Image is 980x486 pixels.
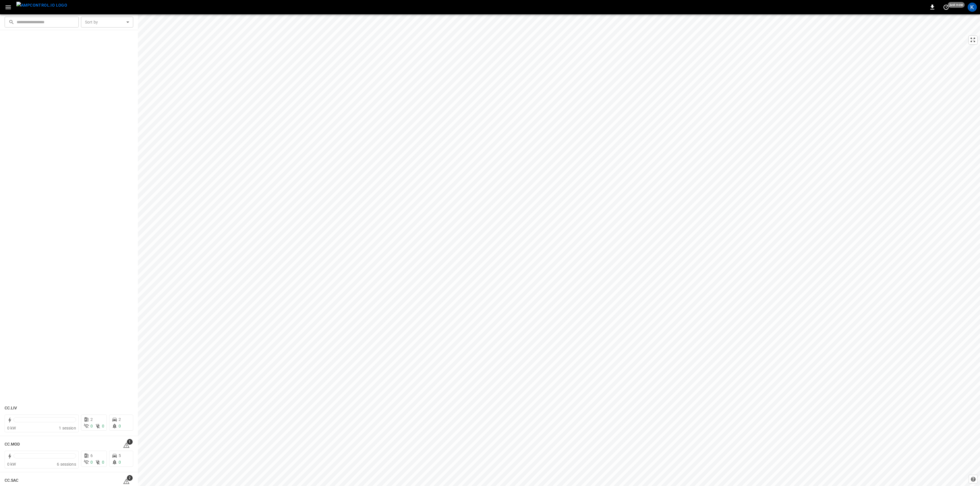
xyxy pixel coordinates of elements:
div: profile-icon [968,3,977,12]
span: 0 kW [7,462,16,466]
h6: CC.SAC [5,477,19,484]
span: 0 [90,424,93,428]
span: 0 [119,460,121,464]
span: 0 [119,424,121,428]
span: 2 [90,417,93,422]
span: 2 [119,417,121,422]
span: 6 sessions [57,462,76,466]
span: 5 [119,453,121,458]
span: 0 [90,460,93,464]
button: set refresh interval [942,3,951,12]
span: 0 [102,424,104,428]
h6: CC.LIV [5,405,17,411]
span: 0 [102,460,104,464]
span: 6 [90,453,93,458]
span: 1 [127,439,133,445]
h6: CC.MOD [5,441,20,448]
span: 2 [127,475,133,481]
span: just now [948,2,965,8]
img: ampcontrol.io logo [16,2,67,9]
span: 1 session [59,426,76,430]
span: 0 kW [7,426,16,430]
